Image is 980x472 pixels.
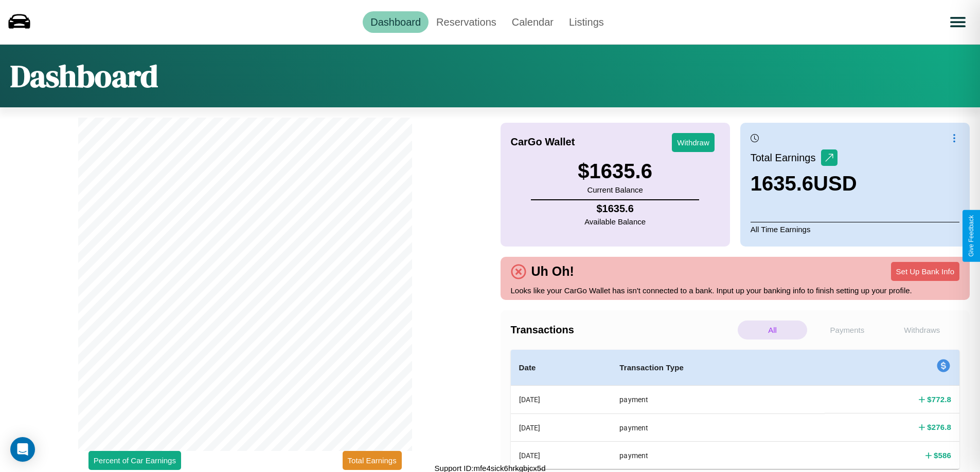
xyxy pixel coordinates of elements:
p: Withdraws [887,320,957,339]
h4: $ 1635.6 [584,203,646,215]
button: Open menu [943,8,972,36]
table: simple table [511,350,960,469]
h4: $ 586 [934,450,951,461]
h3: $ 1635.6 [578,160,652,183]
p: All Time Earnings [751,222,959,236]
th: [DATE] [511,386,612,414]
p: Available Balance [584,215,646,229]
div: Open Intercom Messenger [10,437,35,462]
h4: $ 276.8 [927,422,951,432]
button: Total Earnings [343,451,402,470]
h3: 1635.6 USD [751,172,857,195]
button: Percent of Car Earnings [88,451,181,470]
a: Calendar [504,11,561,33]
th: [DATE] [511,442,612,469]
a: Reservations [429,11,504,33]
h4: Date [519,362,603,374]
button: Set Up Bank Info [891,262,959,281]
th: payment [611,413,825,441]
p: Looks like your CarGo Wallet has isn't connected to a bank. Input up your banking info to finish ... [511,284,960,297]
a: Dashboard [363,11,429,33]
p: All [738,320,807,339]
th: [DATE] [511,413,612,441]
div: Give Feedback [968,215,975,257]
h1: Dashboard [10,55,158,97]
p: Total Earnings [751,148,821,167]
h4: Transactions [511,324,735,336]
p: Payments [812,320,882,339]
button: Withdraw [672,133,715,152]
h4: Transaction Type [619,362,816,374]
p: Current Balance [578,183,652,197]
a: Listings [561,11,612,33]
th: payment [611,442,825,469]
h4: $ 772.8 [927,394,951,405]
h4: Uh Oh! [526,264,579,279]
th: payment [611,386,825,414]
h4: CarGo Wallet [511,136,575,148]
